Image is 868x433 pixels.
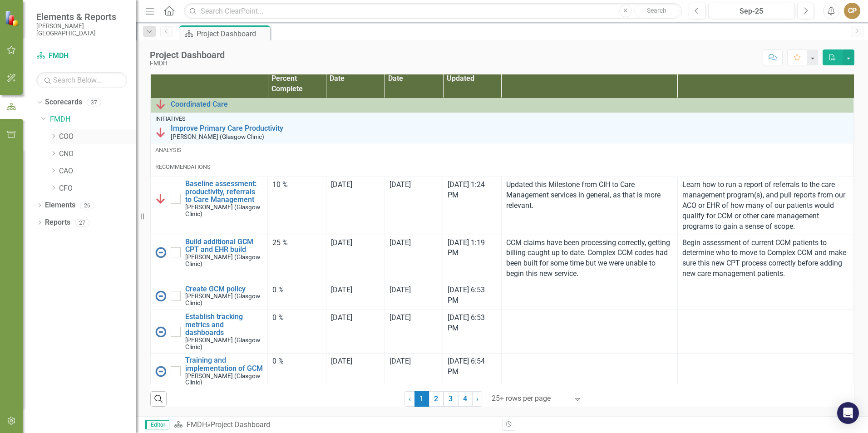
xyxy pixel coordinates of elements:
a: 3 [444,391,458,407]
td: Double-Click to Edit [677,177,853,235]
button: Search [634,5,680,17]
a: FMDH [36,51,127,61]
small: [PERSON_NAME][GEOGRAPHIC_DATA] [36,22,127,37]
img: Below Plan [155,127,166,138]
div: Recommendations [155,163,849,171]
span: [DATE] [390,238,411,247]
a: Establish tracking metrics and dashboards [185,313,263,337]
img: No Information [155,290,166,301]
div: [DATE] 1:24 PM [448,180,497,201]
a: COO [59,132,136,142]
td: Double-Click to Edit [151,160,854,177]
a: CNO [59,149,136,159]
div: 37 [87,98,101,106]
p: Updated this Milestone from CIH to Care Management services in general, as that is more relevant. [506,180,673,211]
span: [DATE] [331,180,352,189]
td: Double-Click to Edit [677,282,853,310]
div: [DATE] 6:53 PM [448,313,497,334]
div: 27 [75,219,89,226]
span: Elements & Reports [36,11,127,22]
small: [PERSON_NAME] (Glasgow Clinic) [185,254,263,267]
td: Double-Click to Edit [501,177,677,235]
td: Double-Click to Edit [268,310,326,354]
a: Elements [45,200,75,211]
a: Improve Primary Care Productivity [171,124,849,133]
td: Double-Click to Edit [326,177,385,235]
a: Training and implementation of GCM [185,356,263,372]
img: ClearPoint Strategy [5,10,20,26]
td: Double-Click to Edit [268,177,326,235]
button: CP [844,3,860,19]
td: Double-Click to Edit [268,354,326,389]
td: Double-Click to Edit Right Click for Context Menu [151,354,268,389]
a: Create GCM policy [185,285,263,293]
td: Double-Click to Edit [677,354,853,389]
a: Coordinated Care [171,100,849,108]
div: Analysis [155,146,849,154]
button: Sep-25 [708,3,795,19]
td: Double-Click to Edit [326,235,385,282]
td: Double-Click to Edit [501,310,677,354]
img: No Information [155,247,166,258]
td: Double-Click to Edit [385,282,443,310]
span: [DATE] [390,180,411,189]
span: [DATE] [390,285,411,294]
small: [PERSON_NAME] (Glasgow Clinic) [185,337,263,350]
a: Baseline assessment: productivity, referrals to Care Management [185,180,263,204]
p: CCM claims have been processing correctly, getting billing caught up to date. Complex CCM codes h... [506,238,673,279]
td: Double-Click to Edit Right Click for Context Menu [151,310,268,354]
td: Double-Click to Edit Right Click for Context Menu [151,235,268,282]
span: [DATE] [331,313,352,322]
div: Project Dashboard [197,28,268,39]
div: [DATE] 1:19 PM [448,238,497,259]
div: Project Dashboard [211,420,270,429]
td: Double-Click to Edit [326,282,385,310]
span: › [476,394,478,403]
span: [DATE] [331,285,352,294]
span: [DATE] [390,357,411,365]
div: Sep-25 [711,6,792,17]
small: [PERSON_NAME] (Glasgow Clinic) [185,373,263,386]
div: FMDH [150,60,225,67]
a: 4 [458,391,473,407]
small: [PERSON_NAME] (Glasgow Clinic) [185,293,263,306]
p: Learn how to run a report of referrals to the care management program(s), and pull reports from o... [682,180,849,231]
span: ‹ [409,394,411,403]
a: 2 [429,391,444,407]
input: Search ClearPoint... [184,3,682,19]
td: Double-Click to Edit [385,235,443,282]
div: 26 [80,202,94,209]
div: 10 % [272,180,321,190]
small: [PERSON_NAME] (Glasgow Clinic) [171,133,264,140]
img: No Information [155,326,166,337]
div: 0 % [272,313,321,323]
div: [DATE] 6:54 PM [448,356,497,377]
div: Open Intercom Messenger [837,402,859,424]
span: [DATE] [390,313,411,322]
p: Begin assessment of current CCM patients to determine who to move to Complex CCM and make sure th... [682,238,849,279]
div: Initiatives [155,116,849,122]
div: [DATE] 6:53 PM [448,285,497,306]
td: Double-Click to Edit [268,235,326,282]
td: Double-Click to Edit [385,354,443,389]
td: Double-Click to Edit [501,282,677,310]
td: Double-Click to Edit [501,354,677,389]
td: Double-Click to Edit Right Click for Context Menu [151,87,854,113]
td: Double-Click to Edit [326,354,385,389]
div: » [174,420,495,430]
span: Search [647,7,666,14]
td: Double-Click to Edit Right Click for Context Menu [151,282,268,310]
a: Reports [45,217,70,228]
a: CAO [59,166,136,177]
a: FMDH [187,420,207,429]
td: Double-Click to Edit Right Click for Context Menu [151,177,268,235]
small: [PERSON_NAME] (Glasgow Clinic) [185,204,263,217]
td: Double-Click to Edit [385,310,443,354]
img: Below Plan [155,193,166,204]
a: CFO [59,183,136,194]
td: Double-Click to Edit [677,235,853,282]
input: Search Below... [36,72,127,88]
span: Editor [145,420,169,429]
td: Double-Click to Edit [326,310,385,354]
